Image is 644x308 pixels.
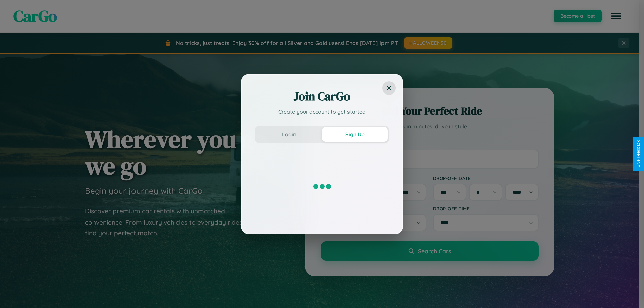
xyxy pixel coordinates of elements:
div: Give Feedback [636,140,641,168]
p: Create your account to get started [255,108,389,116]
button: Login [256,127,322,142]
h2: Join CarGo [255,88,389,104]
button: Sign Up [322,127,388,142]
iframe: Intercom live chat [7,285,23,301]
